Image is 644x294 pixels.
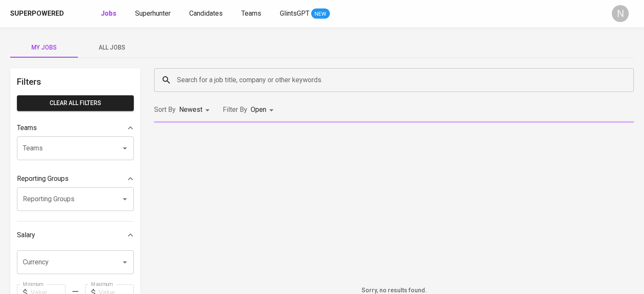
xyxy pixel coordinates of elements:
span: Candidates [189,9,223,17]
b: Jobs [101,9,116,17]
span: My Jobs [15,42,73,53]
a: Superhunter [135,8,172,19]
a: Superpoweredapp logo [10,7,77,20]
button: Clear All filters [17,95,134,111]
a: Candidates [189,8,224,19]
img: app logo [66,7,77,20]
a: GlintsGPT NEW [280,8,330,19]
span: Clear All filters [24,98,127,108]
div: Reporting Groups [17,170,134,187]
div: Salary [17,227,134,244]
div: Newest [179,102,213,118]
a: Jobs [101,8,118,19]
a: Teams [241,8,263,19]
span: GlintsGPT [280,9,310,17]
p: Sort By [154,105,176,115]
img: yH5BAEAAAAALAAAAAABAAEAAAIBRAA7 [331,147,458,274]
p: Newest [179,105,202,115]
div: Superpowered [10,9,64,19]
div: N [612,5,629,22]
span: Teams [241,9,261,17]
div: Teams [17,119,134,136]
span: NEW [311,10,330,18]
p: Teams [17,123,37,133]
p: Filter By [223,105,247,115]
button: Open [119,193,131,205]
button: Open [119,256,131,268]
button: Open [119,142,131,154]
span: Superhunter [135,9,171,17]
p: Reporting Groups [17,174,69,184]
span: All Jobs [83,42,141,53]
span: Open [251,105,266,114]
p: Salary [17,230,35,240]
h6: Filters [17,75,134,89]
div: Open [251,102,276,118]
